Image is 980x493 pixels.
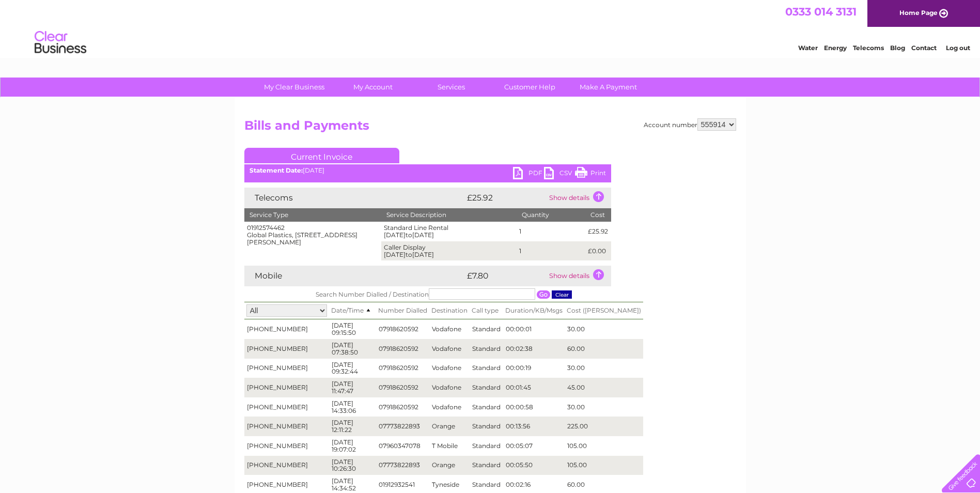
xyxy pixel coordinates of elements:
td: Standard [470,359,503,378]
div: Clear Business is a trading name of Verastar Limited (registered in [GEOGRAPHIC_DATA] No. 3667643... [246,6,735,50]
a: 0333 014 3131 [785,5,857,18]
td: Telecoms [244,188,464,208]
td: [DATE] 19:07:02 [329,436,376,456]
th: Quantity [517,208,586,222]
td: £7.80 [464,266,547,286]
td: Standard [470,378,503,397]
a: My Clear Business [252,78,337,97]
td: 07918620592 [376,378,429,397]
span: to [406,251,412,258]
div: Account number [644,118,736,131]
td: 00:01:45 [503,378,565,397]
td: [DATE] 09:15:50 [329,319,376,339]
td: [DATE] 12:11:22 [329,417,376,436]
td: Caller Display [DATE] [DATE] [381,241,517,261]
td: 07918620592 [376,397,429,417]
td: 07773822893 [376,456,429,475]
td: 00:05:07 [503,436,565,456]
td: [PHONE_NUMBER] [244,436,329,456]
a: Blog [890,44,905,52]
b: Statement Date: [250,166,303,174]
td: Show details [547,266,611,286]
span: Call type [472,306,499,314]
td: 07918620592 [376,359,429,378]
span: Number Dialled [378,306,427,314]
img: logo.png [34,27,87,58]
td: Vodafone [429,339,470,359]
td: 07918620592 [376,319,429,339]
td: 00:00:01 [503,319,565,339]
td: [PHONE_NUMBER] [244,359,329,378]
a: My Account [330,78,415,97]
span: Duration/KB/Msgs [505,306,563,314]
td: [PHONE_NUMBER] [244,339,329,359]
td: Standard [470,319,503,339]
td: 00:00:19 [503,359,565,378]
td: Vodafone [429,319,470,339]
td: 30.00 [565,319,643,339]
td: 07773822893 [376,417,429,436]
td: 105.00 [565,436,643,456]
td: Standard [470,339,503,359]
td: [DATE] 07:38:50 [329,339,376,359]
td: 30.00 [565,397,643,417]
td: 105.00 [565,456,643,475]
td: 00:00:58 [503,397,565,417]
a: PDF [513,167,544,182]
td: 07918620592 [376,339,429,359]
td: T Mobile [429,436,470,456]
td: 1 [517,222,586,241]
td: 00:02:38 [503,339,565,359]
td: £25.92 [464,188,547,208]
td: [PHONE_NUMBER] [244,456,329,475]
td: [PHONE_NUMBER] [244,319,329,339]
td: Standard [470,417,503,436]
a: Water [798,44,818,52]
td: Vodafone [429,397,470,417]
th: Service Description [381,208,517,222]
td: [DATE] 11:47:47 [329,378,376,397]
td: Standard [470,436,503,456]
a: Services [409,78,494,97]
td: [PHONE_NUMBER] [244,417,329,436]
td: Standard Line Rental [DATE] [DATE] [381,222,517,241]
a: Customer Help [487,78,572,97]
span: Destination [431,306,468,314]
div: 01912574462 Global Plastics, [STREET_ADDRESS][PERSON_NAME] [247,224,379,245]
a: Print [575,167,606,182]
td: [DATE] 10:26:30 [329,456,376,475]
td: £25.92 [585,222,611,241]
span: to [406,231,412,239]
a: CSV [544,167,575,182]
span: Date/Time [331,306,374,314]
td: 30.00 [565,359,643,378]
td: 45.00 [565,378,643,397]
td: [DATE] 09:32:44 [329,359,376,378]
td: Vodafone [429,359,470,378]
td: 1 [517,241,586,261]
td: 00:05:50 [503,456,565,475]
td: Vodafone [429,378,470,397]
td: [DATE] 14:33:06 [329,397,376,417]
a: Energy [824,44,847,52]
span: Cost ([PERSON_NAME]) [567,306,641,314]
td: Standard [470,397,503,417]
a: Make A Payment [566,78,651,97]
td: 00:13:56 [503,417,565,436]
a: Log out [946,44,970,52]
th: Search Number Dialled / Destination [244,286,643,302]
td: [PHONE_NUMBER] [244,397,329,417]
td: 60.00 [565,339,643,359]
td: Standard [470,456,503,475]
td: Orange [429,456,470,475]
td: 07960347078 [376,436,429,456]
td: Show details [547,188,611,208]
th: Service Type [244,208,381,222]
td: 225.00 [565,417,643,436]
th: Cost [585,208,611,222]
div: [DATE] [244,167,611,174]
a: Contact [911,44,937,52]
td: Mobile [244,266,464,286]
a: Telecoms [853,44,884,52]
